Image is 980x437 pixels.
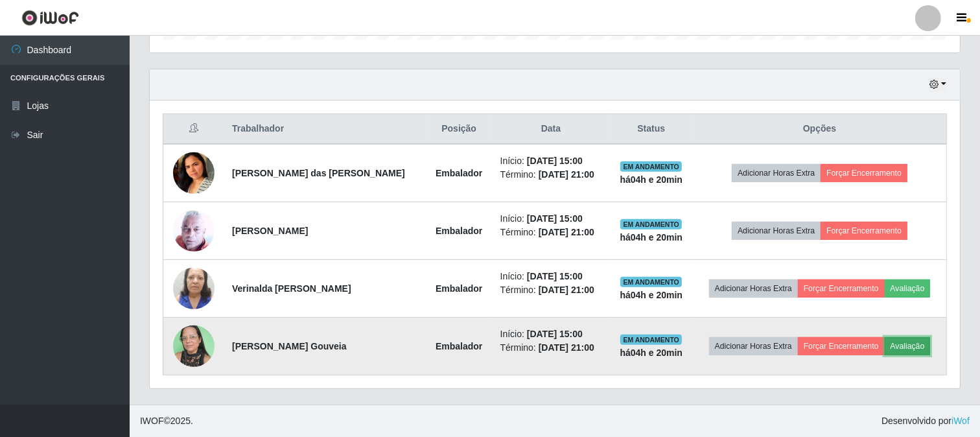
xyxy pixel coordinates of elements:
[539,227,594,237] time: [DATE] 21:00
[500,270,602,283] li: Início:
[527,156,583,166] time: [DATE] 15:00
[500,226,602,239] li: Término:
[436,283,482,294] strong: Embalador
[693,114,946,145] th: Opções
[173,252,215,325] img: 1728324895552.jpeg
[620,348,683,358] strong: há 04 h e 20 min
[951,416,970,426] a: iWof
[500,212,602,226] li: Início:
[798,337,885,355] button: Forçar Encerramento
[232,226,308,236] strong: [PERSON_NAME]
[527,329,583,339] time: [DATE] 15:00
[620,335,682,345] span: EM ANDAMENTO
[620,277,682,287] span: EM ANDAMENTO
[173,209,215,252] img: 1702413262661.jpeg
[821,222,907,240] button: Forçar Encerramento
[527,213,583,224] time: [DATE] 15:00
[436,168,482,178] strong: Embalador
[821,164,907,182] button: Forçar Encerramento
[173,318,215,373] img: 1751055686502.jpeg
[620,161,682,172] span: EM ANDAMENTO
[500,154,602,168] li: Início:
[620,174,683,185] strong: há 04 h e 20 min
[620,219,682,230] span: EM ANDAMENTO
[527,271,583,281] time: [DATE] 15:00
[885,337,931,355] button: Avaliação
[436,226,482,236] strong: Embalador
[885,279,931,298] button: Avaliação
[500,341,602,355] li: Término:
[224,114,426,145] th: Trabalhador
[732,164,821,182] button: Adicionar Horas Extra
[798,279,885,298] button: Forçar Encerramento
[732,222,821,240] button: Adicionar Horas Extra
[436,341,482,351] strong: Embalador
[232,283,351,294] strong: Verinalda [PERSON_NAME]
[620,290,683,300] strong: há 04 h e 20 min
[493,114,610,145] th: Data
[620,232,683,242] strong: há 04 h e 20 min
[539,342,594,353] time: [DATE] 21:00
[709,337,798,355] button: Adicionar Horas Extra
[539,285,594,295] time: [DATE] 21:00
[140,416,164,426] span: IWOF
[500,283,602,297] li: Término:
[426,114,493,145] th: Posição
[500,168,602,182] li: Término:
[539,169,594,180] time: [DATE] 21:00
[881,414,970,428] span: Desenvolvido por
[609,114,693,145] th: Status
[173,132,215,213] img: 1672880944007.jpeg
[232,341,347,351] strong: [PERSON_NAME] Gouveia
[21,10,79,26] img: CoreUI Logo
[140,414,193,428] span: © 2025 .
[232,168,405,178] strong: [PERSON_NAME] das [PERSON_NAME]
[709,279,798,298] button: Adicionar Horas Extra
[500,327,602,341] li: Início:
